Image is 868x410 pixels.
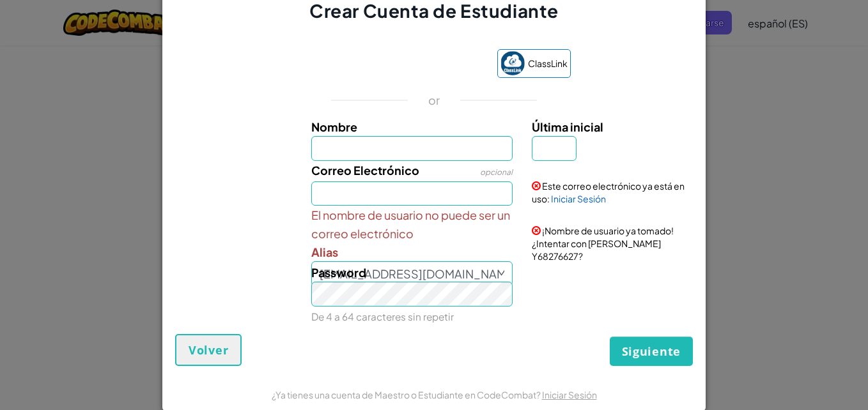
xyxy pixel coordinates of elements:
[175,334,242,366] button: Volver
[532,225,674,262] span: ¡Nombre de usuario ya tomado! ¿Intentar con [PERSON_NAME] Y68276627?
[291,50,491,79] iframe: Botón de Acceder con Google
[610,337,693,366] button: Siguiente
[528,54,568,73] span: ClassLink
[189,342,228,358] span: Volver
[605,13,855,144] iframe: Diálogo de Acceder con Google
[532,180,685,204] span: Este correo electrónico ya está en uso:
[311,265,366,280] span: Password
[480,167,513,177] span: opcional
[532,119,603,134] span: Última inicial
[311,206,513,243] span: El nombre de usuario no puede ser un correo electrónico
[272,389,542,400] span: ¿Ya tienes una cuenta de Maestro o Estudiante en CodeCombat?
[551,193,606,204] a: Iniciar Sesión
[311,163,419,178] span: Correo Electrónico
[622,344,681,359] span: Siguiente
[500,51,525,75] img: classlink-logo-small.png
[311,310,454,323] small: De 4 a 64 caracteres sin repetir
[311,119,357,134] span: Nombre
[428,93,440,108] p: or
[311,245,338,259] span: Alias
[542,389,597,400] a: Iniciar Sesión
